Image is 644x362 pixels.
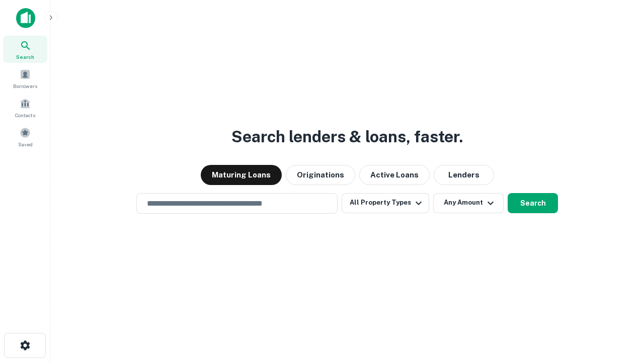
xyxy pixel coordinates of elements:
[15,111,35,119] span: Contacts
[3,36,47,63] a: Search
[13,82,37,90] span: Borrowers
[231,125,463,149] h3: Search lenders & loans, faster.
[594,282,644,330] iframe: Chat Widget
[342,193,429,213] button: All Property Types
[18,140,33,148] span: Saved
[3,123,47,150] a: Saved
[3,94,47,121] a: Contacts
[201,165,282,185] button: Maturing Loans
[508,193,558,213] button: Search
[16,53,34,61] span: Search
[16,8,35,28] img: capitalize-icon.png
[434,165,494,185] button: Lenders
[433,193,504,213] button: Any Amount
[359,165,430,185] button: Active Loans
[286,165,355,185] button: Originations
[3,65,47,92] a: Borrowers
